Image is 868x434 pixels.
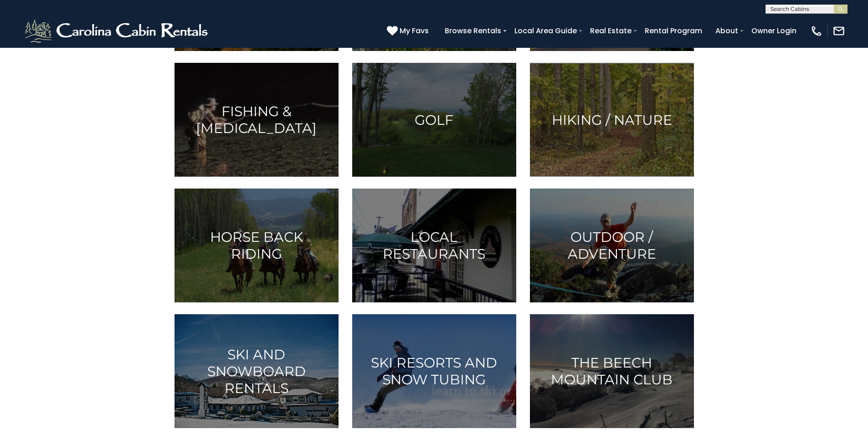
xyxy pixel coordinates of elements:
h3: Local Restaurants [364,229,505,262]
a: Real Estate [586,23,636,39]
a: Horse Back Riding [175,189,339,302]
h3: Golf [364,112,505,128]
img: phone-regular-white.png [810,25,823,37]
h3: Horse Back Riding [186,229,327,262]
h3: Outdoor / Adventure [541,229,683,262]
a: Local Restaurants [352,189,516,302]
a: Fishing & [MEDICAL_DATA] [175,63,339,177]
a: Ski and Snowboard Rentals [175,314,339,428]
h3: Fishing & [MEDICAL_DATA] [186,103,327,137]
h3: Ski and Snowboard Rentals [186,346,327,397]
span: My Favs [400,25,429,36]
a: The Beech Mountain Club [530,314,694,428]
a: Rental Program [640,23,707,39]
a: Hiking / Nature [530,63,694,177]
a: Owner Login [747,23,801,39]
a: Golf [352,63,516,177]
h3: Hiking / Nature [541,112,683,128]
a: Local Area Guide [510,23,581,39]
a: Ski Resorts and Snow Tubing [352,314,516,428]
img: White-1-2.png [23,17,212,45]
a: Outdoor / Adventure [530,189,694,302]
a: Browse Rentals [440,23,506,39]
img: mail-regular-white.png [832,25,845,37]
a: About [711,23,743,39]
h3: Ski Resorts and Snow Tubing [364,354,505,388]
a: My Favs [387,25,431,37]
h3: The Beech Mountain Club [541,354,683,388]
